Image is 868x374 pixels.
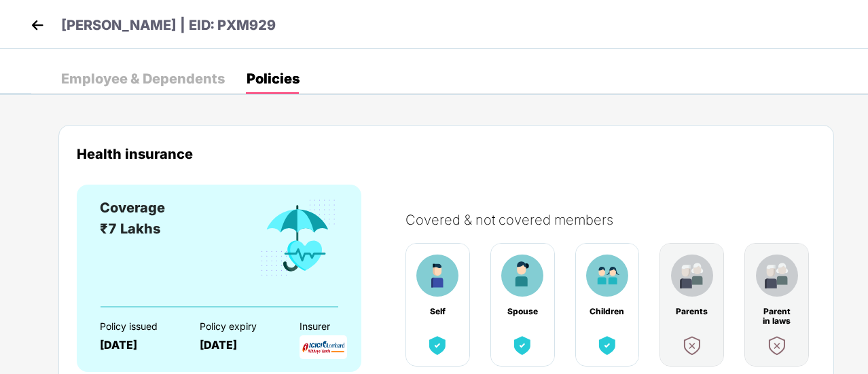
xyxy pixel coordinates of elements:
[595,333,619,358] img: benefitCardImg
[425,333,450,358] img: benefitCardImg
[759,307,795,316] div: Parent in laws
[100,198,165,219] div: Coverage
[416,255,458,297] img: benefitCardImg
[247,72,300,86] div: Policies
[100,321,176,332] div: Policy issued
[505,307,540,316] div: Spouse
[756,255,798,297] img: benefitCardImg
[61,72,225,86] div: Employee & Dependents
[674,307,710,316] div: Parents
[258,198,338,279] img: benefitCardImg
[27,15,48,35] img: back
[590,307,625,316] div: Children
[300,321,376,332] div: Insurer
[420,307,455,316] div: Self
[765,333,789,358] img: benefitCardImg
[586,255,628,297] img: benefitCardImg
[200,339,276,352] div: [DATE]
[405,212,829,228] div: Covered & not covered members
[510,333,535,358] img: benefitCardImg
[501,255,543,297] img: benefitCardImg
[100,221,160,237] span: ₹7 Lakhs
[671,255,713,297] img: benefitCardImg
[300,335,347,359] img: InsurerLogo
[77,146,816,162] div: Health insurance
[680,333,704,358] img: benefitCardImg
[200,321,276,332] div: Policy expiry
[61,15,276,36] p: [PERSON_NAME] | EID: PXM929
[100,339,176,352] div: [DATE]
